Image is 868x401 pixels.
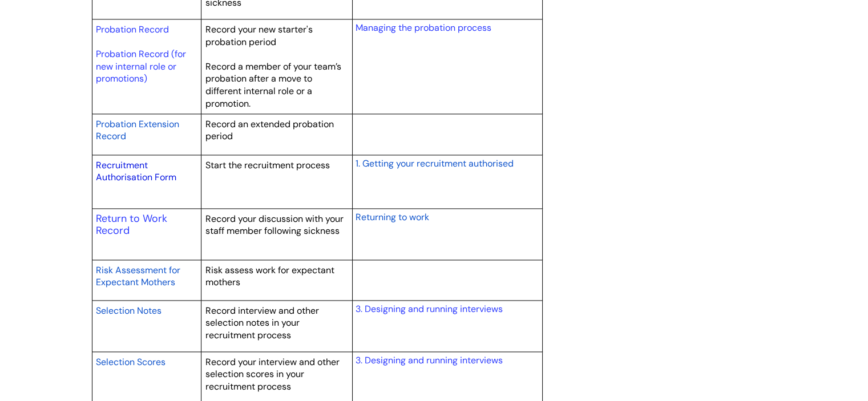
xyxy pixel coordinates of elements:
a: Recruitment Authorisation Form [96,159,176,184]
span: 1. Getting your recruitment authorised [355,157,513,169]
a: 1. Getting your recruitment authorised [355,156,513,170]
span: Risk assess work for expectant mothers [205,264,334,289]
span: Record your new starter's probation period [205,23,313,48]
a: 3. Designing and running interviews [355,303,502,315]
span: Risk Assessment for Expectant Mothers [96,264,180,289]
span: Record an extended probation period [205,118,334,143]
span: Record a member of your team’s probation after a move to different internal role or a promotion. [205,60,341,110]
a: Probation Extension Record [96,117,179,143]
a: Probation Record (for new internal role or promotions) [96,48,186,84]
a: Return to Work Record [96,212,167,238]
a: Selection Scores [96,355,165,368]
a: Managing the probation process [355,22,491,34]
span: Selection Notes [96,305,162,317]
a: Returning to work [355,210,429,224]
span: Record interview and other selection notes in your recruitment process [205,305,319,341]
a: 3. Designing and running interviews [355,354,502,366]
span: Selection Scores [96,356,165,368]
span: Returning to work [355,211,429,223]
span: Probation Extension Record [96,118,179,143]
a: Probation Record [96,23,169,35]
a: Risk Assessment for Expectant Mothers [96,263,180,289]
span: Record your discussion with your staff member following sickness [205,213,344,237]
span: Record your interview and other selection scores in your recruitment process [205,356,340,392]
a: Selection Notes [96,303,162,317]
span: Start the recruitment process [205,159,330,171]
